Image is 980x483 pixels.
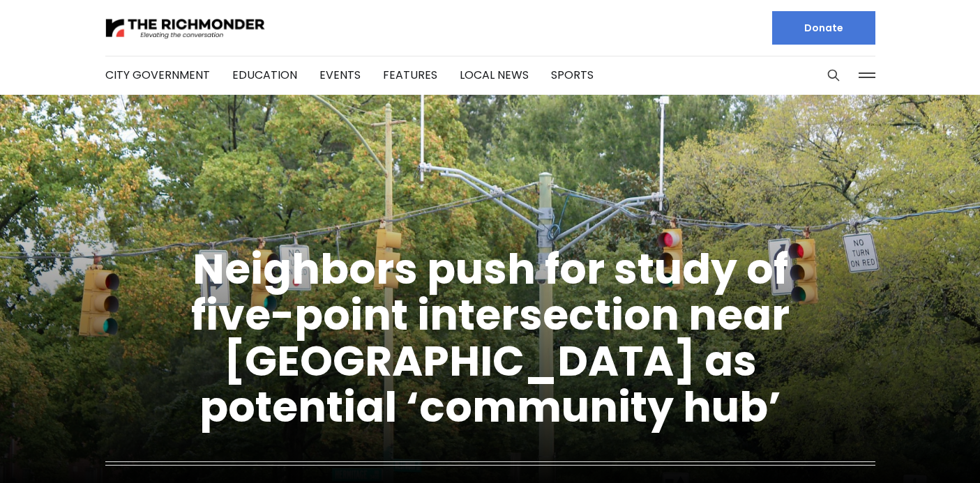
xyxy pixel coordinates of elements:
[460,67,529,83] a: Local News
[319,67,361,83] a: Events
[551,67,594,83] a: Sports
[105,16,266,40] img: The Richmonder
[823,65,844,86] button: Search this site
[232,67,297,83] a: Education
[772,11,875,45] a: Donate
[383,67,437,83] a: Features
[105,67,210,83] a: City Government
[191,240,790,436] a: Neighbors push for study of five-point intersection near [GEOGRAPHIC_DATA] as potential ‘communit...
